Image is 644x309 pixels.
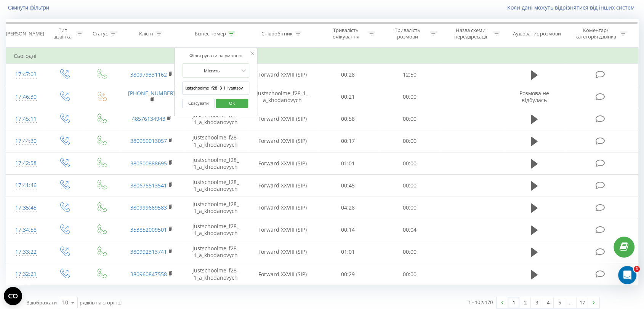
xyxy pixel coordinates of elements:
div: 10 [62,299,68,306]
div: Клієнт [139,30,154,37]
td: 00:00 [379,152,441,175]
td: Forward XXVIII (SIP) [248,241,317,263]
span: рядків на сторінці [80,299,122,306]
input: Введіть значення [182,82,249,95]
span: OK [221,97,243,109]
a: 2 [519,297,531,308]
a: 3 [531,297,542,308]
div: 17:45:11 [14,112,38,126]
div: Тривалість розмови [387,27,428,40]
td: 00:14 [317,219,379,241]
td: 00:17 [317,130,379,152]
td: 00:00 [379,130,441,152]
a: 380960847558 [130,271,167,278]
td: 00:29 [317,263,379,285]
div: Тривалість очікування [325,27,366,40]
button: Скасувати [182,99,215,108]
a: Коли дані можуть відрізнятися вiд інших систем [507,4,638,11]
td: Forward XXVIII (SIP) [248,64,317,86]
button: Скинути фільтри [6,4,53,11]
td: Forward XXVIII (SIP) [248,219,317,241]
td: 01:01 [317,241,379,263]
td: justschoolme_f28_1_a_khodanovych [184,108,248,130]
td: justschoolme_f28_1_a_khodanovych [184,175,248,197]
div: 17:41:46 [14,178,38,193]
div: Бізнес номер [195,30,226,37]
td: 00:58 [317,108,379,130]
td: justschoolme_f28_1_a_khodanovych [184,130,248,152]
td: 00:28 [317,64,379,86]
td: 00:00 [379,197,441,219]
td: justschoolme_f28_1_a_khodanovych [184,152,248,175]
div: 17:44:30 [14,134,38,149]
span: 1 [634,266,640,272]
iframe: Intercom live chat [618,266,636,284]
div: 17:46:30 [14,90,38,104]
td: 12:50 [379,64,441,86]
div: 1 - 10 з 170 [468,298,493,306]
td: Forward XXVIII (SIP) [248,108,317,130]
div: 17:32:21 [14,267,38,282]
a: 380979331162 [130,71,167,78]
td: 00:04 [379,219,441,241]
td: 00:00 [379,108,441,130]
a: 380992313741 [130,248,167,255]
td: Forward XXVIII (SIP) [248,130,317,152]
div: Тип дзвінка [52,27,74,40]
button: OK [216,99,248,108]
span: Відображати [26,299,57,306]
div: Аудіозапис розмови [513,30,561,37]
a: [PHONE_NUMBER] [128,90,175,97]
td: 04:28 [317,197,379,219]
a: 5 [554,297,565,308]
a: 380675513541 [130,182,167,189]
td: 00:00 [379,241,441,263]
td: 00:00 [379,86,441,108]
a: 48576134943 [132,115,165,122]
td: justschoolme_f28_1_a_khodanovych [184,241,248,263]
a: 4 [542,297,554,308]
td: 00:45 [317,175,379,197]
button: Open CMP widget [4,287,22,305]
div: 17:42:58 [14,156,38,171]
td: 01:01 [317,152,379,175]
div: 17:34:58 [14,223,38,237]
span: Розмова не відбулась [519,90,549,104]
td: 00:00 [379,263,441,285]
td: justschoolme_f28_1_a_khodanovych [248,86,317,108]
td: justschoolme_f28_1_a_khodanovych [184,219,248,241]
div: 17:35:45 [14,200,38,215]
div: 17:47:03 [14,67,38,82]
a: 380959013057 [130,137,167,144]
td: Forward XXVIII (SIP) [248,197,317,219]
td: justschoolme_f28_1_a_khodanovych [184,197,248,219]
a: 1 [508,297,519,308]
a: 380500888695 [130,160,167,167]
div: [PERSON_NAME] [6,30,44,37]
div: 17:33:22 [14,245,38,259]
div: Фільтрувати за умовою [182,52,249,59]
td: 00:21 [317,86,379,108]
td: Forward XXVIII (SIP) [248,263,317,285]
td: Forward XXVIII (SIP) [248,175,317,197]
div: Співробітник [261,30,293,37]
a: 353852009501 [130,226,167,233]
div: Назва схеми переадресації [450,27,491,40]
div: … [565,297,577,308]
div: Коментар/категорія дзвінка [573,27,618,40]
a: 380999669583 [130,204,167,211]
td: justschoolme_f28_1_a_khodanovych [184,263,248,285]
div: Статус [93,30,108,37]
td: Сьогодні [6,48,638,64]
td: Forward XXVIII (SIP) [248,152,317,175]
a: 17 [577,297,588,308]
td: 00:00 [379,175,441,197]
